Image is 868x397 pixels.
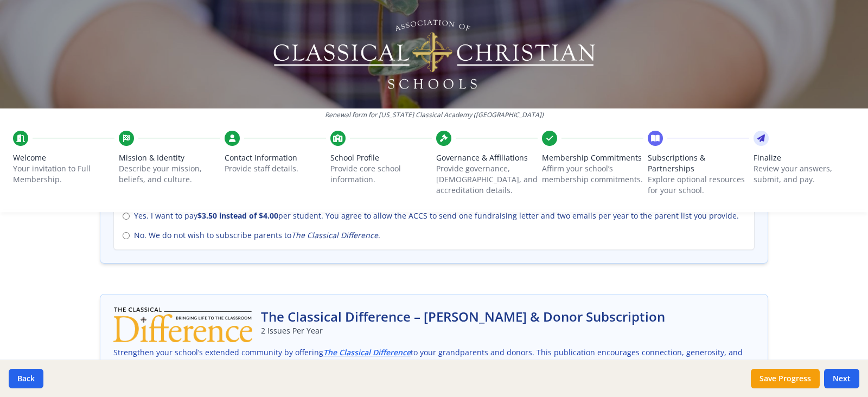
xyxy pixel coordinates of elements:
span: Finalize [754,152,855,163]
span: Contact Information [225,152,326,163]
img: Logo [272,16,597,92]
span: Membership Commitments [542,152,643,163]
p: Strengthen your school’s extended community by offering to your grandparents and donors. This pub... [113,347,755,372]
p: Provide core school information. [330,163,432,185]
p: Affirm your school’s membership commitments. [542,163,643,185]
button: Back [9,369,43,388]
span: No. We do not wish to subscribe parents to . [134,230,380,241]
span: Mission & Identity [119,152,220,163]
img: The Classical Difference [113,308,252,342]
p: Provide staff details. [225,163,326,174]
p: Explore optional resources for your school. [648,174,749,196]
span: School Profile [330,152,432,163]
p: Review your answers, submit, and pay. [754,163,855,185]
span: Governance & Affiliations [436,152,538,163]
p: 2 Issues Per Year [261,325,665,336]
em: The Classical Difference [291,230,378,240]
button: Next [824,369,859,388]
p: Provide governance, [DEMOGRAPHIC_DATA], and accreditation details. [436,163,538,196]
h2: The Classical Difference – [PERSON_NAME] & Donor Subscription [261,308,665,325]
a: The Classical Difference [323,347,411,359]
p: Describe your mission, beliefs, and culture. [119,163,220,185]
span: Subscriptions & Partnerships [648,152,749,174]
button: Save Progress [751,369,820,388]
input: No. We do not wish to subscribe parents toThe Classical Difference. [123,232,130,239]
p: Your invitation to Full Membership. [13,163,114,185]
span: Welcome [13,152,114,163]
